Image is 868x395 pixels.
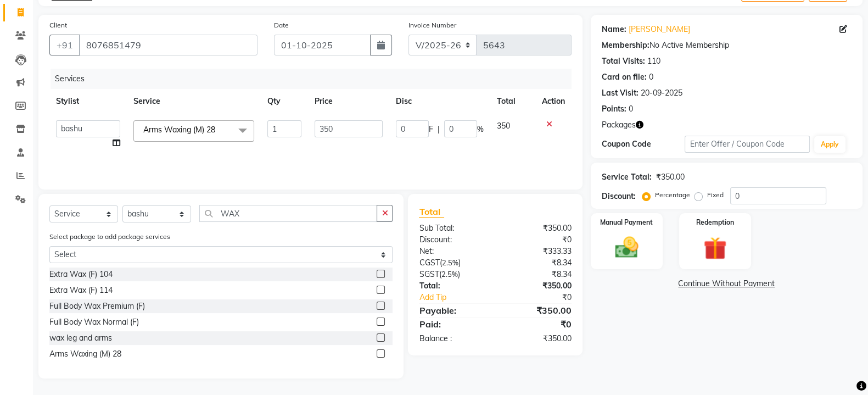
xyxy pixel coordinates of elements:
a: [PERSON_NAME] [629,24,690,35]
input: Search by Name/Mobile/Email/Code [79,35,257,55]
button: +91 [49,35,80,55]
div: ( ) [411,269,495,280]
div: Paid: [411,318,495,331]
div: Extra Wax (F) 104 [49,269,113,280]
a: x [215,125,220,135]
div: Balance : [411,333,495,344]
span: CGST [419,258,439,268]
span: % [477,124,484,135]
div: ₹8.34 [495,269,580,280]
div: Extra Wax (F) 114 [49,285,113,296]
button: Apply [814,136,845,153]
div: Full Body Wax Normal (F) [49,316,139,328]
div: wax leg and arms [49,332,112,344]
div: Payable: [411,304,495,317]
div: 0 [649,71,653,83]
th: Qty [261,89,308,114]
span: | [438,124,440,135]
div: Sub Total: [411,222,495,234]
input: Search or Scan [199,205,377,222]
span: F [429,124,433,135]
span: 2.5% [441,258,458,267]
span: Arms Waxing (M) 28 [143,125,215,135]
label: Invoice Number [408,20,456,30]
label: Redemption [696,218,734,227]
label: Manual Payment [600,218,653,227]
span: SGST [419,269,439,279]
div: Name: [602,24,626,35]
div: ₹8.34 [495,257,580,269]
div: Discount: [411,234,495,246]
th: Stylist [49,89,127,114]
label: Date [274,20,289,30]
div: 110 [647,55,660,67]
span: Total [419,206,444,218]
div: ₹333.33 [495,246,580,257]
div: ₹350.00 [495,333,580,344]
div: ₹0 [495,234,580,246]
div: ₹0 [509,292,580,303]
div: Membership: [602,40,649,51]
div: Points: [602,103,626,115]
th: Service [127,89,261,114]
div: No Active Membership [602,40,852,51]
div: ₹350.00 [656,171,685,183]
span: 350 [497,121,510,131]
th: Total [490,89,535,114]
label: Select package to add package services [49,232,170,242]
div: ₹0 [495,318,580,331]
div: ₹350.00 [495,222,580,234]
th: Price [308,89,390,114]
div: ( ) [411,257,495,269]
div: Net: [411,246,495,257]
div: Last Visit: [602,87,639,99]
a: Continue Without Payment [593,278,860,290]
label: Client [49,20,67,30]
span: 2.5% [441,270,457,279]
div: Card on file: [602,71,647,83]
div: Full Body Wax Premium (F) [49,301,145,312]
div: 20-09-2025 [641,87,682,99]
div: 0 [629,103,633,115]
div: Discount: [602,191,636,202]
th: Action [535,89,572,114]
div: Arms Waxing (M) 28 [49,348,121,360]
label: Percentage [655,190,690,200]
div: ₹350.00 [495,280,580,292]
a: Add Tip [411,292,509,303]
img: _gift.svg [696,234,733,263]
div: Coupon Code [602,138,685,150]
div: Total: [411,280,495,292]
div: Total Visits: [602,55,645,67]
div: Service Total: [602,171,652,183]
input: Enter Offer / Coupon Code [685,136,810,153]
div: Services [51,69,580,89]
img: _cash.svg [608,234,645,261]
label: Fixed [707,190,724,200]
th: Disc [389,89,490,114]
div: ₹350.00 [495,304,580,317]
span: Packages [602,119,636,131]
